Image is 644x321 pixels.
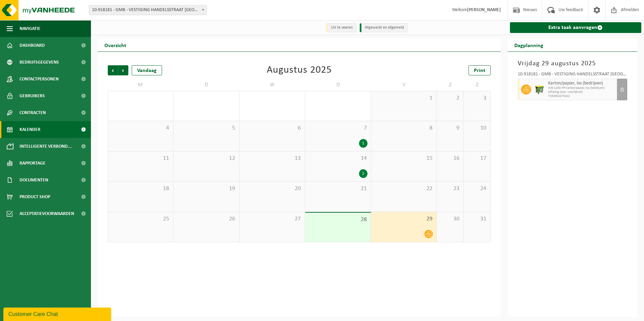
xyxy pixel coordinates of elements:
iframe: chat widget [3,306,112,321]
span: Contracten [20,104,46,121]
span: Product Shop [20,188,50,205]
div: Augustus 2025 [267,65,332,75]
span: Volgende [118,65,128,75]
span: 10-918181 - GMB - VESTIGING HANDELSSTRAAT VEURNE - VEURNE [89,5,206,15]
h3: Vrijdag 29 augustus 2025 [518,59,627,69]
span: 24 [467,185,487,192]
span: 15 [375,155,433,162]
span: Afhaling (excl. voorrijkost) [548,90,615,94]
h2: Overzicht [98,38,133,51]
span: 13 [243,155,301,162]
span: 21 [309,185,367,192]
span: 7 [309,124,367,132]
span: 27 [243,215,301,223]
span: 20 [243,185,301,192]
li: Uit te voeren [326,23,356,32]
img: WB-1100-HPE-GN-50 [535,84,545,95]
span: Intelligente verbond... [20,138,72,155]
td: V [371,79,437,91]
a: Print [469,65,491,75]
span: Kalender [20,121,40,138]
span: Acceptatievoorwaarden [20,205,74,222]
div: 1 [359,169,367,178]
td: D [173,79,239,91]
td: W [239,79,305,91]
h2: Dagplanning [508,38,550,51]
span: WB-1100-HP karton/papier, los (bedrijven) [548,86,615,90]
span: 3 [467,95,487,102]
td: M [108,79,173,91]
span: Vorige [108,65,118,75]
span: T250002470242 [548,94,615,98]
td: Z [464,79,491,91]
span: Bedrijfsgegevens [20,54,59,71]
span: 26 [177,215,235,223]
span: 30 [440,215,460,223]
span: 14 [309,155,367,162]
span: 19 [177,185,235,192]
div: Vandaag [132,65,162,75]
span: 11 [111,155,170,162]
span: Dashboard [20,37,45,54]
a: Extra taak aanvragen [510,22,642,33]
td: Z [437,79,464,91]
strong: [PERSON_NAME] [467,7,501,12]
span: 29 [375,215,433,223]
span: 28 [309,216,367,223]
span: 23 [440,185,460,192]
span: 22 [375,185,433,192]
span: 10-918181 - GMB - VESTIGING HANDELSSTRAAT VEURNE - VEURNE [89,5,207,15]
span: 16 [440,155,460,162]
span: 17 [467,155,487,162]
span: 2 [440,95,460,102]
span: Karton/papier, los (bedrijven) [548,81,615,86]
span: Rapportage [20,155,45,172]
span: 5 [177,124,235,132]
span: 18 [111,185,170,192]
span: Gebruikers [20,87,45,104]
span: 4 [111,124,170,132]
li: Afgewerkt en afgemeld [360,23,408,32]
span: 9 [440,124,460,132]
td: D [305,79,371,91]
span: 1 [375,95,433,102]
span: 31 [467,215,487,223]
span: 25 [111,215,170,223]
span: 12 [177,155,235,162]
span: 6 [243,124,301,132]
div: 1 [359,139,367,148]
span: Documenten [20,172,48,188]
div: 10-918181 - GMB - VESTIGING HANDELSSTRAAT [GEOGRAPHIC_DATA] [518,72,627,79]
span: Print [474,68,485,73]
span: Navigatie [20,20,40,37]
span: 8 [375,124,433,132]
span: Contactpersonen [20,71,59,87]
span: 10 [467,124,487,132]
